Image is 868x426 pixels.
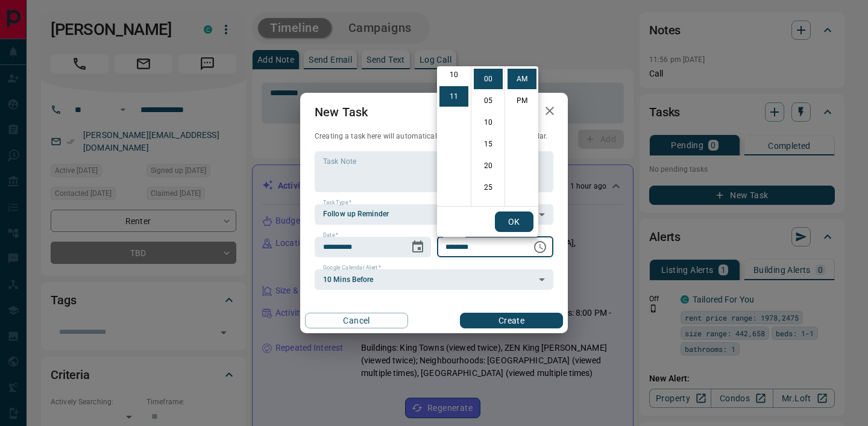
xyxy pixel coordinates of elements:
[474,199,503,219] li: 30 minutes
[437,66,471,206] ul: Select hours
[315,269,553,290] div: 10 Mins Before
[474,90,503,111] li: 5 minutes
[323,231,338,239] label: Date
[474,69,503,89] li: 0 minutes
[300,93,382,131] h2: New Task
[323,264,381,272] label: Google Calendar Alert
[528,235,552,259] button: Choose time, selected time is 11:00 AM
[439,64,468,85] li: 10 hours
[445,231,461,239] label: Time
[439,86,468,107] li: 11 hours
[508,69,536,89] li: AM
[315,204,553,225] div: Follow up Reminder
[474,112,503,133] li: 10 minutes
[508,90,536,111] li: PM
[305,313,408,328] button: Cancel
[474,177,503,198] li: 25 minutes
[474,134,503,154] li: 15 minutes
[323,199,351,207] label: Task Type
[460,313,563,328] button: Create
[495,211,533,232] button: OK
[471,66,505,206] ul: Select minutes
[505,66,538,206] ul: Select meridiem
[406,235,430,259] button: Choose date, selected date is Oct 20, 2025
[474,155,503,176] li: 20 minutes
[315,131,553,142] p: Creating a task here will automatically add it to your Google Calendar.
